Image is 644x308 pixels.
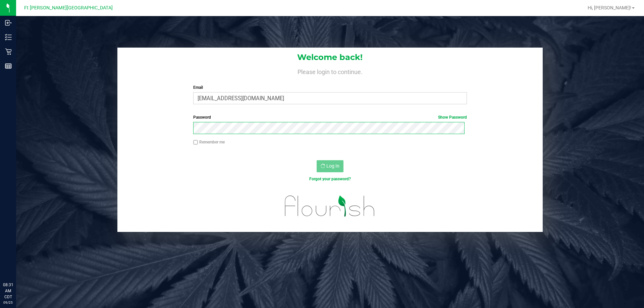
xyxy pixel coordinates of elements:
[277,189,383,223] img: flourish_logo.svg
[117,53,543,62] h1: Welcome back!
[193,139,225,145] label: Remember me
[3,300,13,305] p: 09/25
[5,19,12,26] inline-svg: Inbound
[5,48,12,55] inline-svg: Retail
[309,177,351,181] a: Forgot your password?
[317,160,343,172] button: Log In
[5,63,12,69] inline-svg: Reports
[193,140,198,145] input: Remember me
[5,34,12,41] inline-svg: Inventory
[438,115,467,120] a: Show Password
[24,5,113,11] span: Ft [PERSON_NAME][GEOGRAPHIC_DATA]
[117,67,543,75] h4: Please login to continue.
[193,115,211,120] span: Password
[3,282,13,300] p: 08:31 AM CDT
[193,84,467,90] label: Email
[588,5,631,10] span: Hi, [PERSON_NAME]!
[326,163,339,169] span: Log In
